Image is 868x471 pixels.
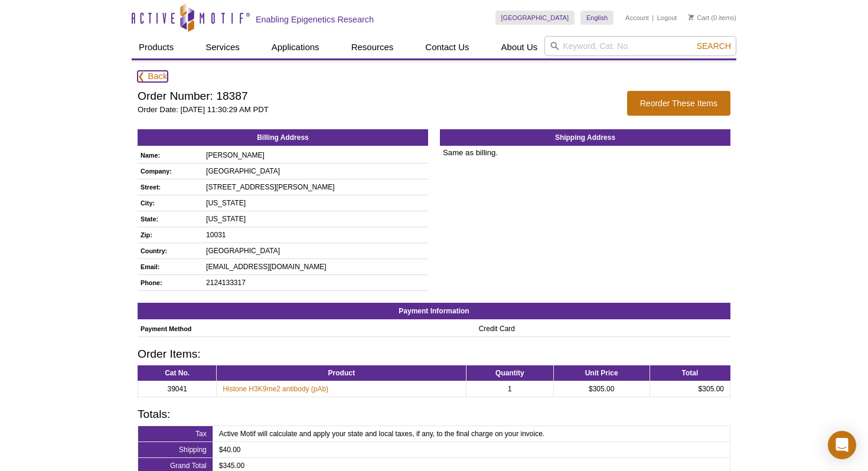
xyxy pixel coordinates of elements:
h2: Totals: [138,409,730,420]
td: 10031 [203,227,428,243]
a: Cart [688,14,709,22]
td: [PERSON_NAME] [203,148,428,163]
h2: Payment Information [138,303,730,319]
span: Search [697,41,731,51]
h5: Payment Method [141,323,470,334]
td: 2124133317 [203,274,428,290]
input: Keyword, Cat. No. [544,36,736,56]
h2: Billing Address [138,129,428,146]
th: Total [650,365,730,381]
a: Services [198,36,247,58]
li: | [652,11,654,25]
h5: Phone: [141,277,197,288]
p: Same as billing. [440,148,730,158]
td: $40.00 [213,441,730,457]
td: 1 [466,381,553,397]
td: 39041 [138,381,217,397]
h2: Enabling Epigenetics Research [256,14,374,25]
td: [GEOGRAPHIC_DATA] [203,163,428,179]
td: Shipping [138,441,213,457]
a: Histone H3K9me2 antibody (pAb) [223,384,328,394]
a: Contact Us [418,36,476,58]
a: English [580,11,614,25]
li: (0 items) [688,11,736,25]
img: Your Cart [688,14,694,20]
td: Tax [138,426,213,441]
h5: City: [141,198,197,208]
h5: Zip: [141,230,197,240]
th: Unit Price [553,365,650,381]
td: [EMAIL_ADDRESS][DOMAIN_NAME] [203,259,428,274]
h2: Order Items: [138,349,730,359]
h5: Country: [141,246,197,256]
h5: Name: [141,150,197,161]
td: Credit Card [476,321,730,337]
h5: Email: [141,261,197,272]
th: Cat No. [138,365,217,381]
a: About Us [494,36,545,58]
a: Products [132,36,181,58]
h5: Street: [141,182,197,192]
td: $305.00 [553,381,650,397]
a: Applications [265,36,327,58]
a: ❮ Back [138,71,168,82]
td: [STREET_ADDRESS][PERSON_NAME] [203,179,428,195]
th: Quantity [466,365,553,381]
h5: Company: [141,166,197,176]
td: Active Motif will calculate and apply your state and local taxes, if any, to the final charge on ... [213,426,730,441]
td: [US_STATE] [203,211,428,227]
td: [GEOGRAPHIC_DATA] [203,243,428,259]
a: Account [625,14,649,22]
a: Logout [657,14,677,22]
button: Reorder These Items [627,91,730,116]
a: Resources [344,36,401,58]
h2: Shipping Address [440,129,730,146]
td: [US_STATE] [203,195,428,211]
button: Search [693,41,735,51]
a: [GEOGRAPHIC_DATA] [495,11,575,25]
h5: State: [141,214,197,224]
td: $305.00 [650,381,730,397]
h2: Order Number: 18387 [138,91,615,102]
th: Product [217,365,466,381]
div: Open Intercom Messenger [828,431,856,459]
p: Order Date: [DATE] 11:30:29 AM PDT [138,104,615,115]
